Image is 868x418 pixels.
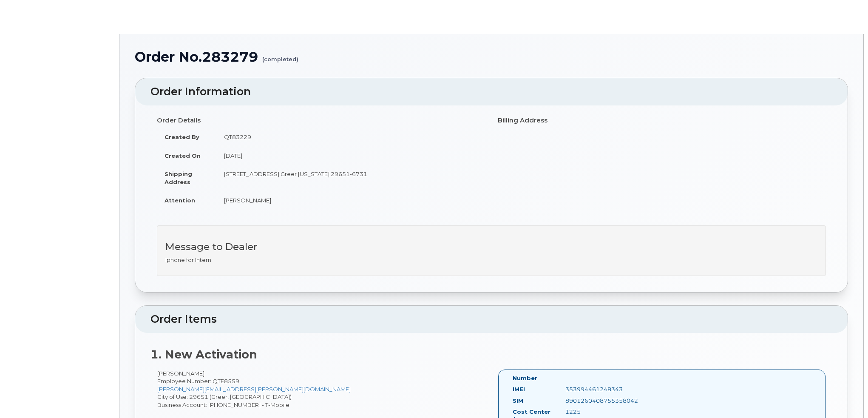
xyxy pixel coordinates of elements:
h1: Order No.283279 [135,49,848,64]
div: 1225 [559,408,633,416]
label: SIM [513,397,523,405]
strong: 1. New Activation [150,347,257,361]
strong: Created By [165,134,199,140]
strong: Attention [165,197,195,204]
h3: Message to Dealer [165,242,817,252]
h2: Order Information [150,86,832,98]
div: 8901260408755358042 [559,397,633,405]
strong: Created On [165,152,201,159]
label: IMEI [513,385,525,393]
small: (completed) [262,49,298,63]
td: [STREET_ADDRESS] Greer [US_STATE] 29651-6731 [216,165,485,191]
h2: Order Items [150,313,832,325]
td: QT83229 [216,128,485,146]
label: Number [513,374,537,382]
div: 353994461248343 [559,385,633,393]
h4: Order Details [157,117,485,124]
td: [PERSON_NAME] [216,191,485,210]
strong: Shipping Address [165,171,192,185]
h4: Billing Address [498,117,826,124]
p: Iphone for Intern [165,256,817,264]
span: Employee Number: QTE8559 [157,378,239,384]
a: [PERSON_NAME][EMAIL_ADDRESS][PERSON_NAME][DOMAIN_NAME] [157,386,351,392]
td: [DATE] [216,146,485,165]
